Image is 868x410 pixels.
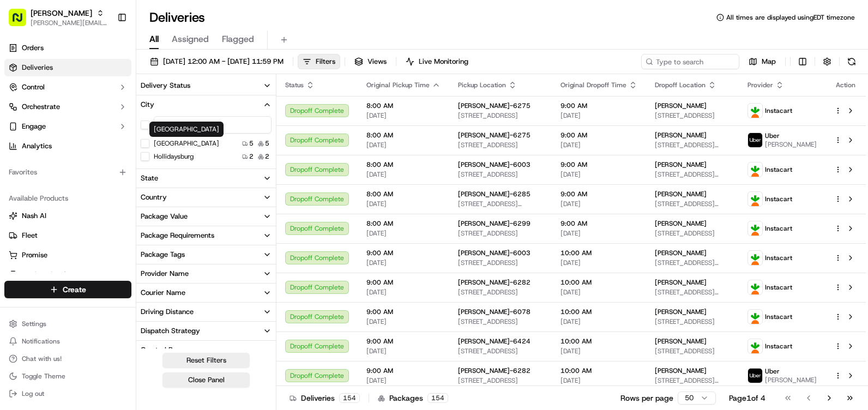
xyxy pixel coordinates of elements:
[560,141,637,149] span: [DATE]
[136,169,276,188] button: State
[655,131,707,140] span: [PERSON_NAME]
[366,170,441,179] span: [DATE]
[655,249,707,257] span: [PERSON_NAME]
[366,131,441,140] span: 8:00 AM
[37,104,179,115] div: Start new chat
[11,104,31,124] img: 1736555255976-a54dd68f-1ca7-489b-9aae-adbdc363a1c4
[4,98,131,116] button: Orchestrate
[88,154,179,173] a: 💻API Documentation
[22,250,47,260] span: Promise
[655,101,707,110] span: [PERSON_NAME]
[655,307,707,316] span: [PERSON_NAME]
[136,76,276,95] button: Delivery Status
[366,288,441,297] span: [DATE]
[163,57,284,67] span: [DATE] 12:00 AM - [DATE] 11:59 PM
[366,366,441,375] span: 9:00 AM
[141,269,189,279] div: Provider Name
[141,212,188,221] div: Package Value
[162,372,250,388] button: Close Panel
[22,319,46,328] span: Settings
[4,137,131,155] a: Analytics
[560,278,637,287] span: 10:00 AM
[108,185,132,193] span: Pylon
[367,57,387,67] span: Views
[136,341,276,359] button: Created By
[290,393,360,403] div: Deliveries
[748,104,762,118] img: profile_instacart_ahold_partner.png
[4,386,131,401] button: Log out
[458,101,531,110] span: [PERSON_NAME]-6275
[154,152,194,161] label: Hollidaysburg
[11,159,20,168] div: 📗
[655,376,730,385] span: [STREET_ADDRESS][PERSON_NAME]
[655,81,706,89] span: Dropoff Location
[560,160,637,169] span: 9:00 AM
[560,200,637,208] span: [DATE]
[298,54,340,69] button: Filters
[655,366,707,375] span: [PERSON_NAME]
[560,376,637,385] span: [DATE]
[765,195,792,203] span: Instacart
[136,207,276,226] button: Package Value
[366,249,441,257] span: 9:00 AM
[748,162,762,177] img: profile_instacart_ahold_partner.png
[22,270,74,280] span: Product Catalog
[366,190,441,198] span: 8:00 AM
[458,229,543,238] span: [STREET_ADDRESS]
[9,250,127,260] a: Promise
[458,141,543,149] span: [STREET_ADDRESS]
[458,278,531,287] span: [PERSON_NAME]-6282
[620,393,673,403] p: Rows per page
[560,81,626,89] span: Original Dropoff Time
[458,376,543,385] span: [STREET_ADDRESS]
[9,211,127,221] a: Nash AI
[349,54,391,69] button: Views
[748,369,762,383] img: profile_uber_ahold_partner.png
[22,82,45,92] span: Control
[560,366,637,375] span: 10:00 AM
[22,158,83,169] span: Knowledge Base
[4,281,131,298] button: Create
[458,160,531,169] span: [PERSON_NAME]-6003
[765,140,817,149] span: [PERSON_NAME]
[458,347,543,355] span: [STREET_ADDRESS]
[249,139,254,148] span: 5
[748,339,762,353] img: profile_instacart_ahold_partner.png
[748,81,773,89] span: Provider
[4,227,131,244] button: Fleet
[378,393,448,403] div: Packages
[655,111,730,120] span: [STREET_ADDRESS]
[136,264,276,283] button: Provider Name
[136,188,276,207] button: Country
[748,251,762,265] img: profile_instacart_ahold_partner.png
[22,211,46,221] span: Nash AI
[366,200,441,208] span: [DATE]
[560,258,637,267] span: [DATE]
[748,221,762,236] img: profile_instacart_ahold_partner.png
[7,154,88,173] a: 📗Knowledge Base
[31,19,108,27] button: [PERSON_NAME][EMAIL_ADDRESS][PERSON_NAME][DOMAIN_NAME]
[560,229,637,238] span: [DATE]
[185,107,198,120] button: Start new chat
[4,190,131,207] div: Available Products
[22,389,44,398] span: Log out
[249,152,254,161] span: 2
[560,219,637,228] span: 9:00 AM
[22,337,60,346] span: Notifications
[11,44,198,61] p: Welcome 👋
[316,57,335,67] span: Filters
[11,11,33,33] img: Nash
[765,283,792,292] span: Instacart
[4,351,131,366] button: Chat with us!
[4,369,131,384] button: Toggle Theme
[22,102,60,112] span: Orchestrate
[141,192,167,202] div: Country
[366,307,441,316] span: 9:00 AM
[765,342,792,351] span: Instacart
[145,54,288,69] button: [DATE] 12:00 AM - [DATE] 11:59 PM
[4,207,131,225] button: Nash AI
[655,219,707,228] span: [PERSON_NAME]
[458,366,531,375] span: [PERSON_NAME]-6282
[560,288,637,297] span: [DATE]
